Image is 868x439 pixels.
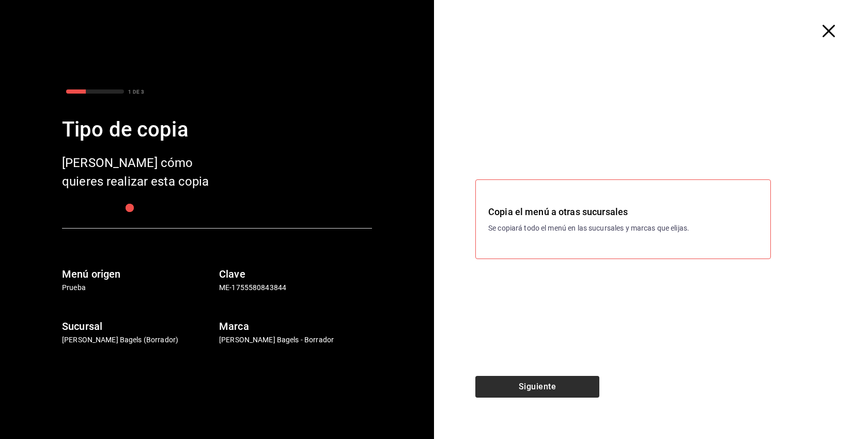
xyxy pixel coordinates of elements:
div: Tipo de copia [62,114,372,145]
h3: Copia el menú a otras sucursales [488,205,758,219]
h6: Clave [219,266,372,282]
h6: Sucursal [62,318,215,335]
div: 1 DE 3 [128,88,144,96]
h6: Marca [219,318,372,335]
p: Prueba [62,282,215,293]
p: ME-1755580843844 [219,282,372,293]
p: Se copiará todo el menú en las sucursales y marcas que elijas. [488,223,758,234]
button: Siguiente [475,376,599,398]
p: [PERSON_NAME] Bagels (Borrador) [62,335,215,345]
h6: Menú origen [62,266,215,282]
p: [PERSON_NAME] Bagels - Borrador [219,335,372,345]
div: [PERSON_NAME] cómo quieres realizar esta copia [62,154,227,191]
